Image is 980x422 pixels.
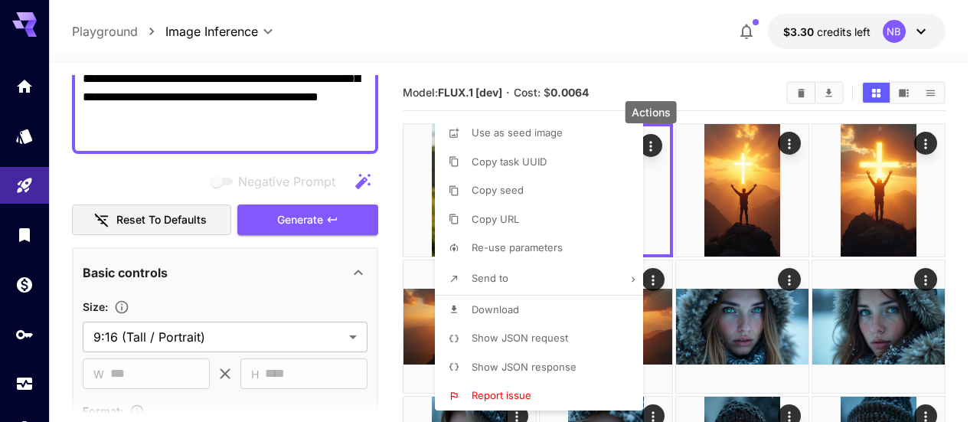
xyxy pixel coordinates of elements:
[472,213,519,225] span: Copy URL
[472,361,577,373] span: Show JSON response
[472,272,508,284] span: Send to
[472,155,547,168] span: Copy task UUID
[626,101,677,123] div: Actions
[472,389,531,401] span: Report issue
[472,184,524,196] span: Copy seed
[472,303,519,316] span: Download
[472,332,568,344] span: Show JSON request
[472,126,563,139] span: Use as seed image
[472,241,563,254] span: Re-use parameters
